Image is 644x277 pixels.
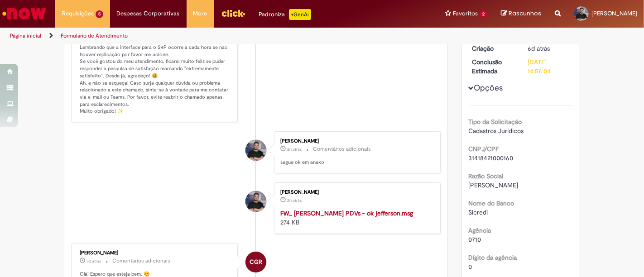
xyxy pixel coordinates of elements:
[466,44,521,53] dt: Criação
[193,9,207,18] span: More
[87,258,101,264] time: 25/08/2025 09:05:38
[466,57,521,76] dt: Conclusão Estimada
[469,235,481,244] span: 0710
[250,251,262,273] span: CGR
[280,138,431,144] div: [PERSON_NAME]
[469,181,519,189] span: [PERSON_NAME]
[112,257,170,265] small: Comentários adicionais
[453,9,478,18] span: Favoritos
[501,10,541,18] a: Rascunhos
[469,226,491,234] b: Agência
[61,32,128,39] a: Formulário de Atendimento
[280,159,431,166] p: segue ok em anexo
[591,10,637,17] span: [PERSON_NAME]
[259,9,311,20] div: Padroniza
[245,252,266,272] div: Camila Garcia Rafael
[280,209,431,227] div: 274 KB
[287,198,302,203] time: 27/08/2025 12:35:15
[469,199,514,207] b: Nome do Banco
[280,190,431,195] div: [PERSON_NAME]
[469,172,504,180] b: Razão Social
[80,16,231,115] p: Olá! Tudo bem? 😊 O fornecedor foi cadastrado no ECC com o código SAP 470111. Lembrando que a inte...
[289,9,311,20] p: +GenAi
[287,198,302,203] span: 2h atrás
[117,9,180,18] span: Despesas Corporativas
[62,9,94,18] span: Requisições
[528,44,570,53] div: 22/08/2025 09:01:38
[7,28,423,44] ul: Trilhas de página
[10,32,41,39] a: Página inicial
[469,208,488,216] span: Sicredi
[528,44,550,53] span: 6d atrás
[469,145,499,153] b: CNPJ/CPF
[87,258,101,264] span: 3d atrás
[528,57,570,76] div: [DATE] 14:56:04
[287,147,302,152] time: 27/08/2025 12:35:22
[280,209,413,217] a: FW_ [PERSON_NAME] PDVs - ok jefferson.msg
[245,140,266,161] div: Lucas Alexandre Grahl Ribeiro
[96,10,103,18] span: 5
[80,250,231,256] div: [PERSON_NAME]
[469,263,472,271] span: 0
[287,147,302,152] span: 2h atrás
[221,6,245,20] img: click_logo_yellow_360x200.png
[469,253,517,262] b: Dígito da agência
[469,154,514,162] span: 31418421000160
[313,145,371,153] small: Comentários adicionais
[509,9,541,18] span: Rascunhos
[245,191,266,212] div: Lucas Alexandre Grahl Ribeiro
[480,10,487,18] span: 2
[469,118,522,126] b: Tipo da Solicitação
[1,5,48,23] img: ServiceNow
[469,127,524,135] span: Cadastros Jurídicos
